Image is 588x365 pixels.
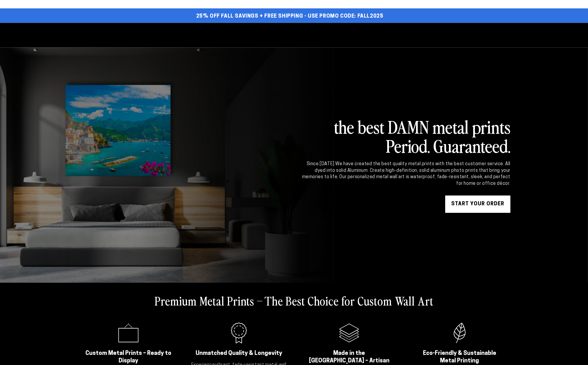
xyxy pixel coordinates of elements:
summary: Search our site [476,29,488,41]
span: Shop By Use [256,31,293,39]
h2: Eco-Friendly & Sustainable Metal Printing [416,350,503,365]
a: Why Metal? [302,27,346,43]
a: Shop By Use [252,27,297,43]
a: START YOUR Order [445,195,510,213]
span: About Us [355,31,383,39]
h2: the best DAMN metal prints Period. Guaranteed. [301,117,510,155]
div: Since [DATE] We have created the best quality metal prints with the best customer service. All dy... [301,161,510,187]
a: Start Your Print [185,27,247,43]
span: 25% off FALL Savings + Free Shipping - Use Promo Code: FALL2025 [196,13,383,20]
a: About Us [351,27,388,43]
span: Why Metal? [306,31,342,39]
span: Start Your Print [189,31,243,39]
span: Professionals [396,31,443,39]
h2: Custom Metal Prints – Ready to Display [85,350,172,365]
a: Professionals [392,27,447,43]
h2: Premium Metal Prints – The Best Choice for Custom Wall Art [155,293,433,308]
h2: Unmatched Quality & Longevity [195,350,283,357]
